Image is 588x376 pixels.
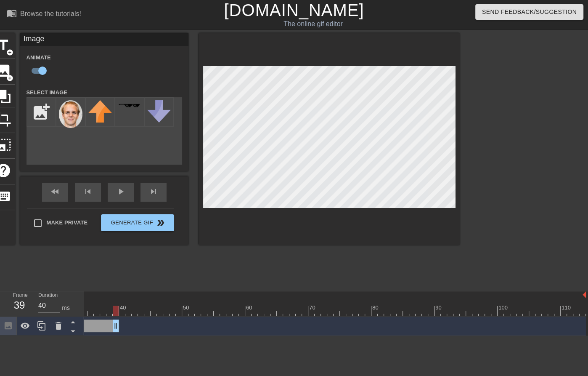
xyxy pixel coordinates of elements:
[88,100,112,123] img: upvote.png
[200,19,426,29] div: The online gif editor
[101,214,174,231] button: Generate Gif
[26,53,51,62] label: Animate
[246,304,254,312] div: 60
[116,187,126,197] span: play_arrow
[26,88,68,97] label: Select Image
[309,304,317,312] div: 70
[7,8,17,18] span: menu_book
[475,4,583,20] button: Send Feedback/Suggestion
[20,33,188,46] div: Image
[38,293,58,298] label: Duration
[118,103,141,108] img: deal-with-it.png
[372,304,380,312] div: 80
[120,304,127,312] div: 40
[7,8,81,21] a: Browse the tutorials!
[147,100,171,123] img: downvote.png
[47,219,88,227] span: Make Private
[6,49,13,56] span: add_circle
[183,304,191,312] div: 50
[482,7,577,17] span: Send Feedback/Suggestion
[83,187,93,197] span: skip_previous
[6,75,13,82] span: add_circle
[562,304,572,312] div: 110
[7,291,32,316] div: Frame
[104,218,170,228] span: Generate Gif
[224,1,364,19] a: [DOMAIN_NAME]
[583,291,586,298] img: bound-end.png
[50,187,60,197] span: fast_rewind
[435,304,443,312] div: 90
[20,10,81,17] div: Browse the tutorials!
[498,304,509,312] div: 100
[59,100,82,128] img: amlYP-1545335729963.png
[148,187,159,197] span: skip_next
[156,218,166,228] span: double_arrow
[62,304,70,312] div: ms
[13,298,26,313] div: 39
